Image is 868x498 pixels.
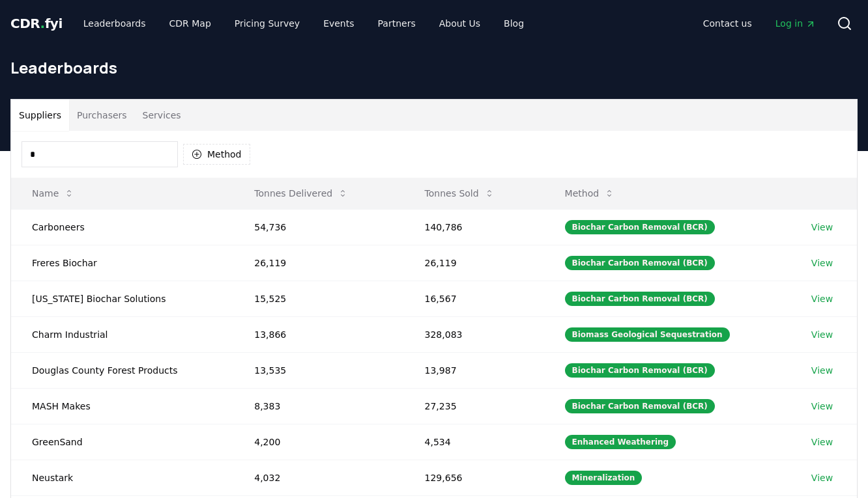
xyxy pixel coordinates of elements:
td: 15,525 [233,281,403,316]
a: View [811,256,833,270]
a: About Us [429,12,491,35]
a: View [811,436,833,449]
td: Neustark [11,460,233,495]
nav: Main [693,12,826,35]
a: View [811,292,833,305]
td: 328,083 [404,316,544,352]
td: 16,567 [404,281,544,316]
button: Method [183,144,250,165]
td: 54,736 [233,209,403,245]
button: Tonnes Delivered [244,180,358,206]
td: 129,656 [404,460,544,495]
nav: Main [73,12,534,35]
td: 140,786 [404,209,544,245]
div: Biochar Carbon Removal (BCR) [565,220,715,234]
button: Services [135,100,189,131]
button: Suppliers [11,100,69,131]
td: 13,987 [404,352,544,388]
div: Biochar Carbon Removal (BCR) [565,399,715,413]
td: Charm Industrial [11,316,233,352]
a: Partners [368,12,426,35]
td: 26,119 [233,245,403,281]
td: [US_STATE] Biochar Solutions [11,281,233,316]
td: Freres Biochar [11,245,233,281]
span: . [40,16,45,31]
a: View [811,364,833,377]
button: Purchasers [69,100,135,131]
span: CDR fyi [10,16,63,31]
a: Pricing Survey [224,12,310,35]
td: MASH Makes [11,388,233,424]
button: Tonnes Sold [414,180,505,206]
a: CDR Map [159,12,222,35]
a: Contact us [693,12,762,35]
td: 13,866 [233,316,403,352]
td: 26,119 [404,245,544,281]
button: Name [22,180,85,206]
a: Events [313,12,364,35]
a: Leaderboards [73,12,156,35]
td: 8,383 [233,388,403,424]
a: View [811,221,833,234]
td: 4,032 [233,460,403,495]
div: Biomass Geological Sequestration [565,327,730,342]
h1: Leaderboards [10,57,858,78]
a: View [811,328,833,341]
td: 4,534 [404,424,544,460]
span: Log in [775,17,816,30]
td: Douglas County Forest Products [11,352,233,388]
a: View [811,471,833,484]
div: Enhanced Weathering [565,435,676,449]
td: 27,235 [404,388,544,424]
a: CDR.fyi [10,14,63,33]
button: Method [555,180,626,206]
a: View [811,400,833,413]
td: 4,200 [233,424,403,460]
div: Biochar Carbon Removal (BCR) [565,256,715,270]
a: Log in [765,12,826,35]
td: 13,535 [233,352,403,388]
div: Mineralization [565,471,643,485]
div: Biochar Carbon Removal (BCR) [565,292,715,306]
a: Blog [493,12,534,35]
div: Biochar Carbon Removal (BCR) [565,363,715,378]
td: GreenSand [11,424,233,460]
td: Carboneers [11,209,233,245]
